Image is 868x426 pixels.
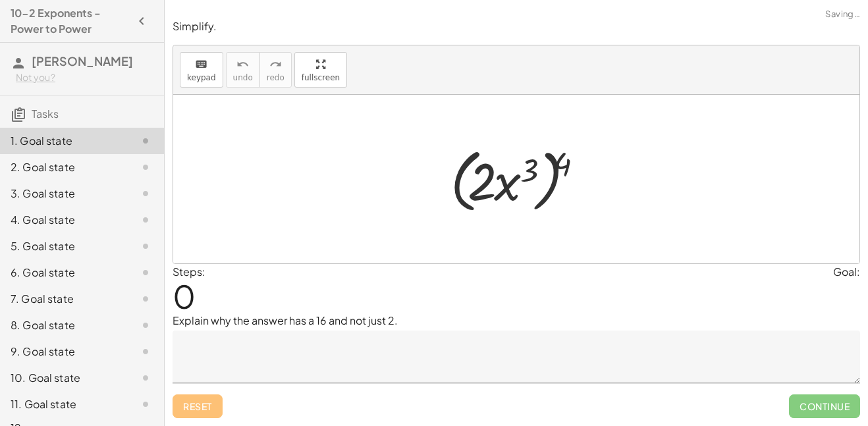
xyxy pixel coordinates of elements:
[259,52,292,88] button: redoredo
[11,396,117,412] div: 11. Goal state
[138,212,153,228] i: Task not started.
[173,265,205,279] label: Steps:
[825,8,860,21] span: Saving…
[267,73,285,82] span: redo
[138,396,153,412] i: Task not started.
[11,291,117,307] div: 7. Goal state
[173,19,860,34] p: Simplify.
[11,344,117,359] div: 9. Goal state
[236,57,249,72] i: undo
[32,107,59,120] span: Tasks
[11,238,117,254] div: 5. Goal state
[138,238,153,254] i: Task not started.
[11,370,117,386] div: 10. Goal state
[138,186,153,201] i: Task not started.
[173,313,860,329] p: Explain why the answer has a 16 and not just 2.
[138,159,153,175] i: Task not started.
[226,52,260,88] button: undoundo
[138,370,153,386] i: Task not started.
[138,133,153,149] i: Task not started.
[11,159,117,175] div: 2. Goal state
[302,73,340,82] span: fullscreen
[138,265,153,280] i: Task not started.
[11,265,117,280] div: 6. Goal state
[11,5,130,37] h4: 10-2 Exponents - Power to Power
[11,133,117,149] div: 1. Goal state
[173,276,196,316] span: 0
[138,291,153,307] i: Task not started.
[833,264,860,280] div: Goal:
[195,57,207,72] i: keyboard
[32,53,133,68] span: [PERSON_NAME]
[11,186,117,201] div: 3. Goal state
[16,71,153,84] div: Not you?
[138,344,153,359] i: Task not started.
[138,317,153,333] i: Task not started.
[233,73,253,82] span: undo
[11,212,117,228] div: 4. Goal state
[187,73,216,82] span: keypad
[294,52,347,88] button: fullscreen
[269,57,282,72] i: redo
[180,52,223,88] button: keyboardkeypad
[11,317,117,333] div: 8. Goal state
